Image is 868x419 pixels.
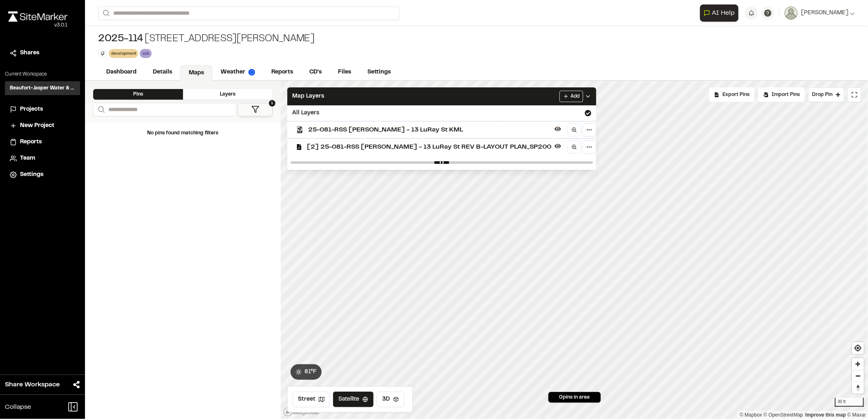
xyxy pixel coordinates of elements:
span: Settings [20,170,43,179]
a: Map feedback [805,412,846,418]
a: CD's [301,65,330,80]
button: Zoom in [852,358,864,370]
button: 1 [238,103,273,116]
button: 81°F [291,364,322,380]
a: Settings [359,65,399,80]
span: 81 ° F [304,368,317,377]
p: Current Workspace [5,71,80,78]
span: AI Help [712,8,735,18]
a: Zoom to layer [568,123,581,136]
span: Drop Pin [812,91,832,98]
button: Find my location [852,342,864,354]
div: All Layers [287,105,596,121]
button: Search [93,103,108,116]
button: Drop Pin [808,87,844,102]
button: Open AI Assistant [700,4,738,22]
button: Hide layer [553,124,563,134]
a: Reports [263,65,301,80]
a: Mapbox logo [283,407,319,417]
div: development [109,49,138,58]
span: Add [570,93,579,100]
span: Shares [20,49,39,58]
a: Mapbox [740,412,762,418]
span: [PERSON_NAME] [801,9,848,18]
button: Street [293,392,330,407]
span: Collapse [5,402,31,412]
a: New Project [10,121,75,130]
button: Hide layer [553,141,563,151]
div: [STREET_ADDRESS][PERSON_NAME] [98,33,315,46]
span: No pins found matching filters [148,131,219,135]
img: User [785,7,798,20]
a: Projects [10,105,75,114]
span: New Project [20,121,54,130]
span: [2] 25-081-RSS [PERSON_NAME] - 13 LuRay St REV B-LAYOUT PLAN_SP200 [307,142,551,152]
button: Reset bearing to north [852,382,864,394]
span: Projects [20,105,43,114]
div: Oh geez...please don't... [8,22,67,29]
img: precipai.png [248,69,255,76]
a: Maps [180,65,213,81]
button: Zoom out [852,370,864,382]
a: Settings [10,170,75,179]
a: Files [330,65,359,80]
span: Reports [20,138,42,147]
a: Reports [10,138,75,147]
div: sob [140,49,151,58]
h3: Beaufort-Jasper Water & Sewer Authority [10,85,75,92]
a: Shares [10,49,75,58]
button: 3D [377,392,404,407]
button: Add [559,91,583,102]
a: Team [10,154,75,163]
img: rebrand.png [8,11,67,22]
button: Search [98,7,113,20]
canvas: Map [281,81,868,419]
button: [PERSON_NAME] [785,7,855,20]
span: 2025-114 [98,33,143,46]
a: Zoom to layer [568,140,581,154]
span: 0 pins in area [559,394,590,401]
span: Map Layers [292,92,324,101]
span: Share Workspace [5,380,60,390]
a: Weather [213,65,263,80]
a: Maxar [847,412,866,418]
span: Import Pins [772,91,800,98]
span: Export Pins [723,91,749,98]
img: kml_black_icon64.png [296,126,303,133]
a: Details [145,65,180,80]
button: Edit Tags [98,49,107,58]
a: OpenStreetMap [764,412,803,418]
span: Reset bearing to north [852,382,864,394]
div: Import Pins into your project [758,87,805,102]
button: Satellite [333,392,374,407]
div: No pins available to export [709,87,755,102]
span: Team [20,154,35,163]
span: 25-081-RSS [PERSON_NAME] - 13 LuRay St KML [308,125,551,135]
div: Open AI Assistant [700,4,742,22]
span: 1 [269,100,275,107]
div: 30 ft [835,398,864,407]
div: Pins [93,89,183,100]
a: Dashboard [98,65,145,80]
div: Layers [183,89,273,100]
